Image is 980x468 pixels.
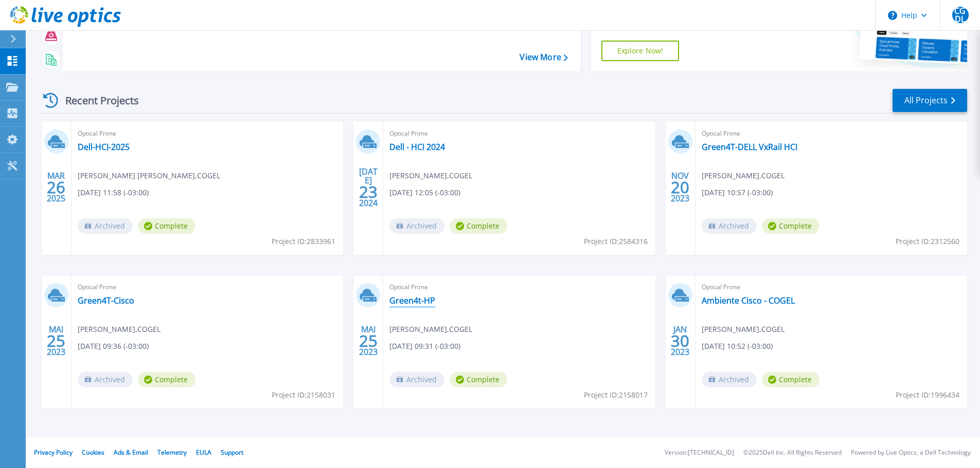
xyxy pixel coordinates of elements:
[78,142,130,152] a: Dell-HCI-2025
[893,89,967,112] a: All Projects
[671,183,689,192] span: 20
[78,282,337,293] span: Optical Prime
[272,389,335,401] span: Project ID: 2158031
[702,282,961,293] span: Optical Prime
[702,295,795,306] a: Ambiente Cisco - COGEL
[389,282,649,293] span: Optical Prime
[743,450,842,456] li: © 2025 Dell Inc. All Rights Reserved
[584,389,648,401] span: Project ID: 2158017
[389,218,444,234] span: Archived
[389,187,460,198] span: [DATE] 12:05 (-03:00)
[78,372,133,387] span: Archived
[671,336,689,345] span: 30
[78,187,149,198] span: [DATE] 11:58 (-03:00)
[82,448,104,457] a: Cookies
[762,372,819,387] span: Complete
[450,372,507,387] span: Complete
[952,7,969,23] span: CGDL
[389,324,472,335] span: [PERSON_NAME] , COGEL
[670,169,690,206] div: NOV 2023
[389,142,445,152] a: Dell - HCI 2024
[702,142,797,152] a: Green4T-DELL VxRail HCI
[389,372,444,387] span: Archived
[78,218,133,234] span: Archived
[221,448,243,457] a: Support
[47,183,65,192] span: 26
[40,88,153,113] div: Recent Projects
[896,389,959,401] span: Project ID: 1996434
[702,218,757,234] span: Archived
[702,187,773,198] span: [DATE] 10:57 (-03:00)
[520,52,567,62] a: View More
[138,218,195,234] span: Complete
[762,218,819,234] span: Complete
[157,448,187,457] a: Telemetry
[670,322,690,360] div: JAN 2023
[389,295,435,306] a: Green4t-HP
[389,170,472,181] span: [PERSON_NAME] , COGEL
[601,41,680,61] a: Explore Now!
[78,324,161,335] span: [PERSON_NAME] , COGEL
[702,341,773,352] span: [DATE] 10:52 (-03:00)
[78,128,337,139] span: Optical Prime
[78,295,134,306] a: Green4T-Cisco
[389,341,460,352] span: [DATE] 09:31 (-03:00)
[702,324,785,335] span: [PERSON_NAME] , COGEL
[78,170,220,181] span: [PERSON_NAME] [PERSON_NAME] , COGEL
[702,372,757,387] span: Archived
[359,322,378,360] div: MAI 2023
[46,169,66,206] div: MAR 2025
[359,336,378,345] span: 25
[702,170,785,181] span: [PERSON_NAME] , COGEL
[47,336,65,345] span: 25
[272,236,335,247] span: Project ID: 2833961
[702,128,961,139] span: Optical Prime
[196,448,211,457] a: EULA
[389,128,649,139] span: Optical Prime
[138,372,195,387] span: Complete
[450,218,507,234] span: Complete
[359,169,378,206] div: [DATE] 2024
[46,322,66,360] div: MAI 2023
[896,236,959,247] span: Project ID: 2312560
[851,450,971,456] li: Powered by Live Optics, a Dell Technology
[34,448,73,457] a: Privacy Policy
[665,450,734,456] li: Version: [TECHNICAL_ID]
[359,188,378,196] span: 23
[78,341,149,352] span: [DATE] 09:36 (-03:00)
[114,448,148,457] a: Ads & Email
[584,236,648,247] span: Project ID: 2584316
